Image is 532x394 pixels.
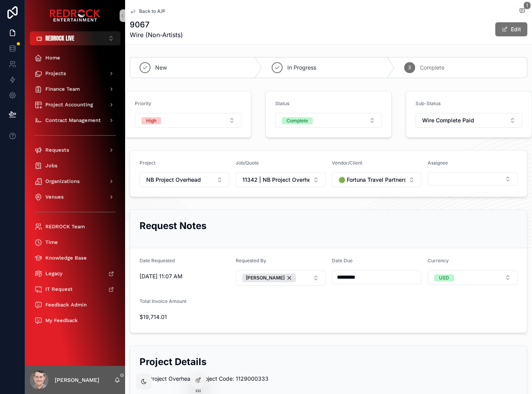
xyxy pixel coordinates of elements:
[408,64,411,71] span: 3
[30,235,120,249] a: Time
[236,258,266,263] span: Requested By
[416,100,441,106] span: Sub-Status
[428,258,449,263] span: Currency
[428,270,518,285] button: Select Button
[140,313,229,321] span: $19,714.01
[135,100,151,106] span: Priority
[45,224,85,230] span: REDROCK Team
[30,251,120,265] a: Knowledge Base
[30,31,120,45] button: Select Button
[246,275,285,281] span: [PERSON_NAME]
[139,8,165,14] span: Back to A/P
[30,267,120,281] a: Legacy
[236,270,326,286] button: Select Button
[140,272,229,280] span: [DATE] 11:07 AM
[45,317,78,324] span: My Feedback
[45,286,73,292] span: IT Request
[45,239,58,245] span: Time
[45,178,80,184] span: Organizations
[45,255,87,261] span: Knowledge Base
[275,113,382,128] button: Select Button
[45,163,57,169] span: Jobs
[130,19,183,30] h1: 9067
[30,298,120,312] a: Feedback Admin
[45,55,60,61] span: Home
[428,172,518,186] button: Select Button
[130,30,183,39] span: Wire (Non-Artists)
[146,176,201,184] span: NB Project Overhead
[155,64,167,72] span: New
[30,190,120,204] a: Venues
[45,102,93,108] span: Project Accounting
[135,113,242,128] button: Select Button
[242,274,296,282] button: Unselect 35
[140,355,518,368] h2: Project Details
[30,82,120,96] a: Finance Team
[30,98,120,112] a: Project Accounting
[236,172,326,187] button: Select Button
[287,64,316,72] span: In Progress
[45,117,101,124] span: Contract Management
[30,282,120,296] a: IT Request
[45,194,64,200] span: Venues
[339,176,406,184] span: 🟢 Fortuna Travel Partners LLC
[30,220,120,234] a: REDROCK Team
[45,147,69,153] span: Requests
[30,174,120,188] a: Organizations
[30,313,120,328] a: My Feedback
[25,45,125,338] div: scrollable content
[428,160,448,166] span: Assignee
[140,219,518,232] h2: Request Notes
[332,172,422,187] button: Select Button
[30,66,120,81] a: Projects
[30,51,120,65] a: Home
[140,374,518,383] p: NB Project Overhead - Project Code: 1129000333
[416,113,522,128] button: Select Button
[45,270,63,277] span: Legacy
[45,34,74,42] span: REDROCK LIVE
[275,100,289,106] span: Status
[146,117,156,124] div: High
[422,116,474,124] span: Wire Complete Paid
[332,258,353,263] span: Date Due
[50,9,100,22] img: App logo
[140,160,156,166] span: Project
[140,172,229,187] button: Select Button
[439,274,449,281] div: USD
[332,160,362,166] span: Vendor/Client
[130,8,165,14] a: Back to A/P
[45,70,66,77] span: Projects
[420,64,444,72] span: Complete
[140,258,175,263] span: Date Requested
[45,302,87,308] span: Feedback Admin
[30,143,120,157] a: Requests
[236,160,259,166] span: Job/Quote
[242,176,310,184] span: 11342 | NB Project Overhead | 🟢 Fortuna Travel Partners LLC
[495,22,527,36] button: Edit
[45,86,80,92] span: Finance Team
[140,298,186,304] span: Total Invoice Amount
[287,117,308,124] div: Complete
[55,376,99,384] p: [PERSON_NAME]
[517,6,527,16] button: 1
[30,159,120,173] a: Jobs
[523,2,531,9] span: 1
[30,113,120,127] a: Contract Management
